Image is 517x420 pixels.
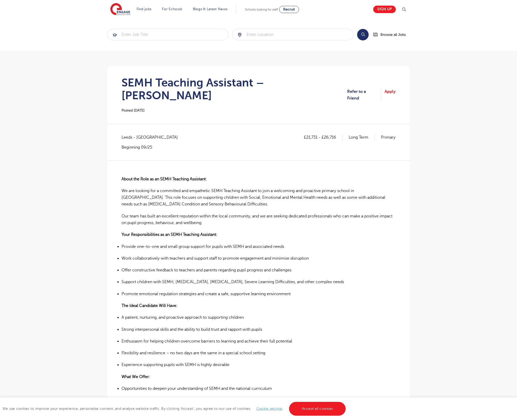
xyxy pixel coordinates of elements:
a: Blogs & Latest News [193,7,228,11]
a: Browse all Jobs [373,32,410,38]
input: Submit [233,29,353,40]
span: We use cookies to improve your experience, personalise content, and analyse website traffic. By c... [3,407,347,411]
a: For Schools [162,7,182,11]
strong: About the Role as an SEMH Teaching Assistant: [122,177,207,181]
p: A patient, nurturing, and proactive approach to supporting children [122,314,395,321]
p: Excellent pathway for graduates or aspiring teachers to gain valuable classroom experience [122,397,395,404]
a: Refer to a Friend [347,88,381,102]
a: Find jobs [137,7,152,11]
a: Recruit [279,6,299,13]
p: Long Term [349,134,375,141]
p: Flexibility and resilience – no two days are the same in a special school setting [122,350,395,356]
input: Submit [107,29,228,40]
span: Recruit [283,7,295,11]
p: Provide one-to-one and small group support for pupils with SEMH and associated needs [122,243,395,250]
strong: What We Offer: [122,374,150,379]
a: Cookie settings [256,407,283,411]
span: Posted [DATE] [122,108,145,112]
div: Submit [232,29,354,40]
span: Leeds - [GEOGRAPHIC_DATA] [122,134,183,141]
p: Support children with SEMH, [MEDICAL_DATA], [MEDICAL_DATA], Severe Learning Difficulties, and oth... [122,279,395,285]
strong: The Ideal Candidate Will Have: [122,303,178,308]
p: Our team has built an excellent reputation within the local community, and we are seeking dedicat... [122,213,395,226]
span: Browse all Jobs [380,32,406,38]
a: Sign up [373,6,396,13]
a: Apply [384,88,395,102]
span: Schools looking for staff [245,8,278,11]
h1: SEMH Teaching Assistant – [PERSON_NAME] [122,76,347,102]
p: Enthusiasm for helping children overcome barriers to learning and achieve their full potential [122,338,395,345]
p: We are looking for a committed and empathetic SEMH Teaching Assistant to join a welcoming and pro... [122,187,395,208]
button: Search [357,29,369,40]
img: Engage Education [110,3,130,16]
p: Promote emotional regulation strategies and create a safe, supportive learning environment [122,291,395,297]
a: Accept all cookies [289,402,346,416]
p: Beginning 09/25 [122,145,183,150]
div: Submit [107,29,228,40]
strong: Your Responsibilities as an SEMH Teaching Assistant: [122,232,217,237]
p: Experience supporting pupils with SEMH is highly desirable [122,361,395,368]
p: Opportunities to deepen your understanding of SEMH and the national curriculum [122,385,395,392]
p: Offer constructive feedback to teachers and parents regarding pupil progress and challenges [122,267,395,273]
p: Work collaboratively with teachers and support staff to promote engagement and minimise disruption [122,255,395,262]
p: Primary [381,134,395,141]
p: Strong interpersonal skills and the ability to build trust and rapport with pupils [122,326,395,333]
p: £21,731 - £26,716 [304,134,343,141]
